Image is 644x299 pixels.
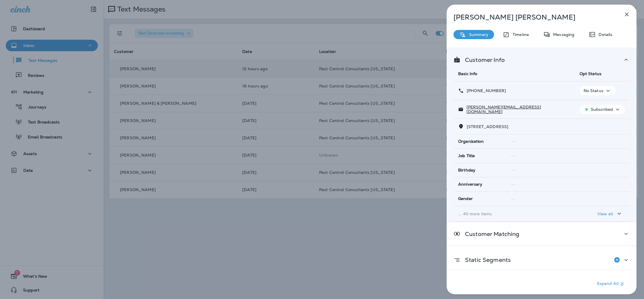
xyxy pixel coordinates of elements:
p: Customer Info [460,58,505,62]
span: -- [511,196,515,201]
span: Anniversary [458,182,483,187]
button: Subscribed [580,105,625,114]
p: Messaging [550,32,574,37]
button: View all [595,208,625,219]
span: [STREET_ADDRESS] [467,124,508,129]
p: [PERSON_NAME][EMAIL_ADDRESS][DOMAIN_NAME] [464,105,570,114]
p: [PERSON_NAME] [PERSON_NAME] [454,13,611,21]
span: -- [511,167,515,173]
span: -- [511,182,515,187]
p: Subscribed [591,107,613,112]
span: Basic Info [458,71,477,76]
p: Summary [466,32,488,37]
p: Expand All [597,281,626,287]
button: No Status [580,86,616,95]
p: View all [597,212,613,216]
p: No Status [584,88,603,93]
p: Static Segments [460,258,511,262]
p: Details [596,32,612,37]
span: Birthday [458,168,475,173]
span: Opt Status [580,71,601,76]
span: -- [511,153,515,158]
p: ... 40 more items [458,212,570,216]
p: Customer Matching [460,232,519,236]
p: Timeline [510,32,529,37]
span: Job Title [458,153,475,158]
span: Gender [458,196,473,201]
button: Add to Static Segment [611,254,623,266]
button: Expand All [595,279,628,289]
span: -- [511,139,515,144]
span: Organization [458,139,484,144]
p: [PHONE_NUMBER] [464,88,506,93]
